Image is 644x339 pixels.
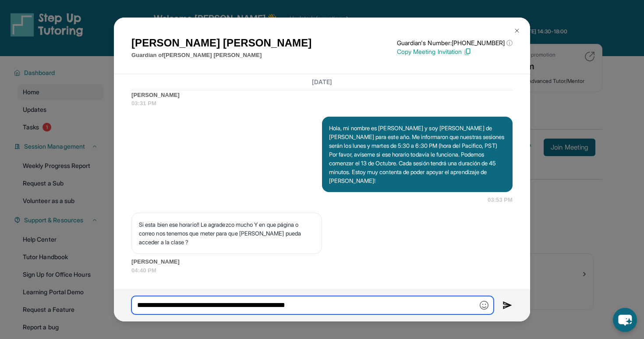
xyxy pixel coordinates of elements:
p: Hola, mi nombre es [PERSON_NAME] y soy [PERSON_NAME] de [PERSON_NAME] para este año. Me informaro... [329,124,506,185]
span: 03:31 PM [131,99,513,108]
button: chat-button [613,308,637,332]
span: [PERSON_NAME] [131,91,513,100]
p: Copy Meeting Invitation [397,47,513,56]
span: [PERSON_NAME] [131,257,513,266]
img: Close Icon [513,27,520,34]
img: Copy Icon [464,48,471,56]
span: 04:40 PM [131,266,513,275]
span: ⓘ [506,39,513,47]
img: Send icon [502,300,513,310]
p: Si esta bien ese horario!! Le agradezco mucho Y en que página o correo nos tenemos que meter para... [139,220,315,246]
span: 03:53 PM [488,196,513,204]
h1: [PERSON_NAME] [PERSON_NAME] [131,35,311,51]
img: Emoji [480,301,488,310]
h3: [DATE] [131,78,513,86]
p: Guardian's Number: [PHONE_NUMBER] [397,39,513,47]
p: Guardian of [PERSON_NAME] [PERSON_NAME] [131,51,311,60]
